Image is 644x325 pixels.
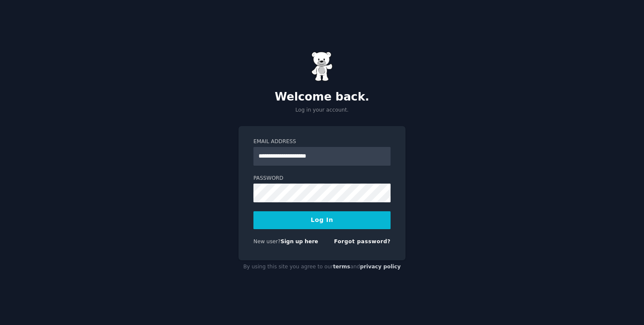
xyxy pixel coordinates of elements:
[311,52,333,81] img: Gummy Bear
[333,264,350,270] a: terms
[334,239,391,244] a: Forgot password?
[239,260,405,274] div: By using this site you agree to our and
[239,90,405,104] h2: Welcome back.
[253,138,391,146] label: Email Address
[253,175,391,182] label: Password
[253,239,281,244] span: New user?
[253,211,391,229] button: Log In
[360,264,401,270] a: privacy policy
[239,106,405,114] p: Log in your account.
[281,239,318,244] a: Sign up here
